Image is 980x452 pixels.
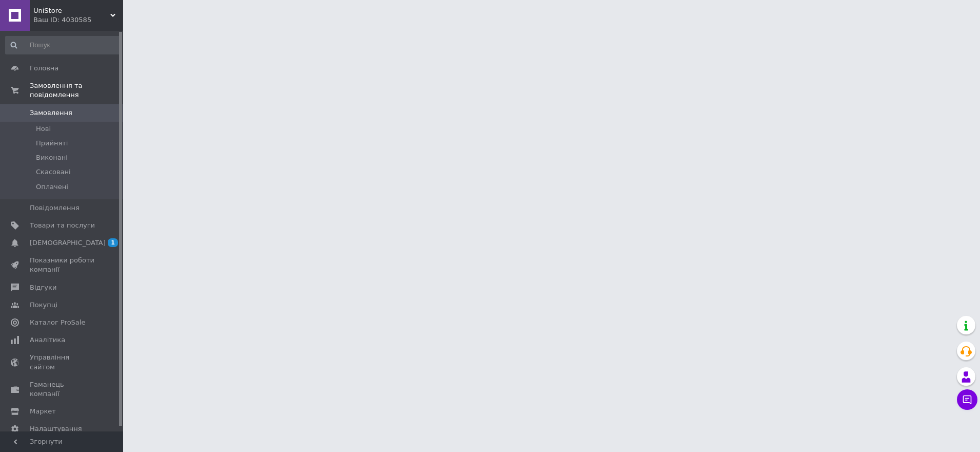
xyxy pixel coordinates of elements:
span: Аналітика [30,335,65,345]
span: Повідомлення [30,203,80,213]
span: Замовлення та повідомлення [30,81,123,100]
span: UniStore [33,6,110,15]
span: [DEMOGRAPHIC_DATA] [30,238,106,248]
div: Ваш ID: 4030585 [33,15,123,25]
span: Каталог ProSale [30,318,85,327]
span: Головна [30,64,58,73]
input: Пошук [5,36,121,54]
span: Прийняті [36,139,68,148]
span: Показники роботи компанії [30,256,95,274]
span: Покупці [30,300,57,310]
span: Налаштування [30,424,82,434]
span: Нові [36,124,51,134]
span: Гаманець компанії [30,380,95,399]
span: Оплачені [36,182,68,192]
span: Управління сайтом [30,353,95,371]
span: Маркет [30,407,56,416]
span: Товари та послуги [30,221,95,230]
button: Чат з покупцем [957,389,977,410]
span: Відгуки [30,283,56,292]
span: Виконані [36,153,68,162]
span: Замовлення [30,108,72,118]
span: Скасовані [36,167,71,177]
span: 1 [108,238,118,247]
